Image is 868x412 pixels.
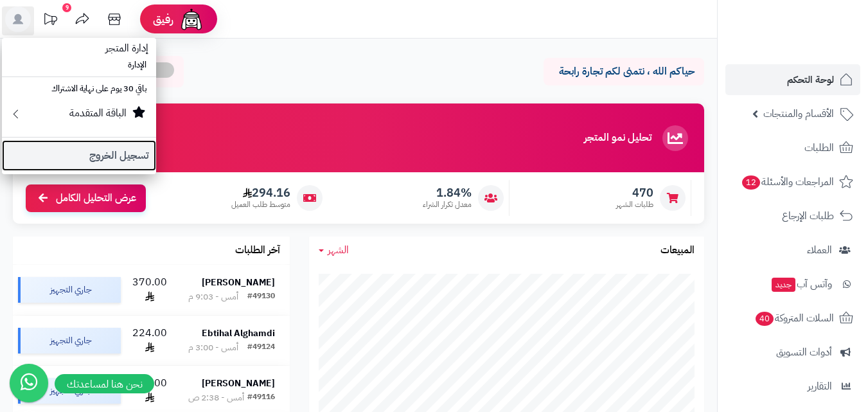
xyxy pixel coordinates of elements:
a: طلبات الإرجاع [725,201,860,231]
a: تحديثات المنصة [34,6,66,35]
strong: [PERSON_NAME] [202,377,275,390]
a: تسجيل الخروج [2,140,156,171]
a: وآتس آبجديد [725,269,860,300]
small: الباقة المتقدمة [69,105,127,121]
div: #49130 [247,291,275,303]
div: أمس - 3:00 م [188,341,238,354]
span: 294.16 [231,186,290,200]
span: طلبات الشهر [616,199,653,210]
span: العملاء [807,241,832,259]
a: التقارير [725,371,860,402]
span: الشهر [328,242,349,258]
a: أدوات التسويق [725,337,860,368]
a: لوحة التحكم [725,64,860,95]
a: العملاء [725,235,860,265]
strong: [PERSON_NAME] [202,276,275,289]
li: الإدارة [2,56,156,75]
span: 40 [756,312,774,326]
span: المراجعات والأسئلة [741,173,834,191]
a: السلات المتروكة40 [725,303,860,334]
span: معدل تكرار الشراء [423,199,472,210]
img: ai-face.png [179,6,204,32]
span: السلات المتروكة [754,309,834,327]
div: #49116 [247,391,275,404]
span: طلبات الإرجاع [782,207,834,225]
span: لوحة التحكم [787,71,834,89]
span: 470 [616,186,653,200]
h3: آخر الطلبات [235,245,280,256]
div: جاري التجهيز [18,328,121,354]
a: الشهر [319,243,349,258]
span: أدوات التسويق [776,343,832,361]
a: الباقة المتقدمة [2,98,156,134]
span: متوسط طلب العميل [231,199,290,210]
span: الأقسام والمنتجات [763,105,834,123]
div: أمس - 2:38 ص [188,391,244,404]
div: أمس - 9:03 م [188,291,238,303]
span: 12 [742,175,760,190]
span: الطلبات [804,139,834,157]
span: 1.84% [423,186,472,200]
strong: Ebtihal Alghamdi [202,327,275,340]
span: جديد [772,278,795,292]
span: رفيق [153,12,173,27]
a: المراجعات والأسئلة12 [725,166,860,197]
h3: المبيعات [660,245,695,256]
span: إدارة المتجر [98,33,156,64]
h3: تحليل نمو المتجر [584,132,651,144]
li: باقي 30 يوم على نهاية الاشتراك [2,80,156,98]
span: وآتس آب [770,275,832,293]
p: حياكم الله ، نتمنى لكم تجارة رابحة [553,64,695,79]
a: الطلبات [725,132,860,163]
a: عرض التحليل الكامل [26,184,146,212]
div: جاري التجهيز [18,277,121,303]
div: 9 [62,3,71,12]
span: عرض التحليل الكامل [56,191,136,206]
div: #49124 [247,341,275,354]
td: 224.00 [126,316,173,366]
td: 370.00 [126,265,173,315]
span: التقارير [808,377,832,395]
